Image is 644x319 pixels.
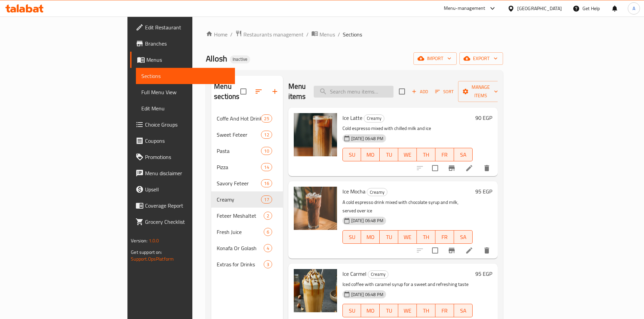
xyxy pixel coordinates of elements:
[145,23,230,31] span: Edit Restaurant
[465,54,498,63] span: export
[211,208,283,224] div: Feteer Meshaltet2
[217,260,263,268] div: Extras for Drinks
[465,246,473,255] a: Edit menu item
[458,81,503,102] button: Manage items
[217,244,263,252] div: Konafa Or Golash
[261,180,271,187] span: 16
[433,86,455,97] button: Sort
[145,153,230,161] span: Promotions
[633,5,635,12] span: A
[294,187,337,230] img: Ice Mocha
[206,30,503,39] nav: breadcrumb
[465,164,473,172] a: Edit menu item
[261,164,271,170] span: 14
[261,147,272,155] div: items
[459,52,503,65] button: export
[131,248,162,257] span: Get support on:
[367,188,387,196] span: Creamy
[419,54,451,63] span: import
[211,256,283,272] div: Extras for Drinks3
[342,186,365,196] span: Ice Mocha
[401,232,414,242] span: WE
[264,213,272,219] span: 2
[217,195,261,204] span: Creamy
[380,304,398,317] button: TU
[342,113,362,123] span: Ice Latte
[361,304,380,317] button: MO
[479,160,495,176] button: delete
[420,150,433,160] span: TH
[130,181,235,197] a: Upsell
[251,83,267,100] span: Sort sections
[130,116,235,133] a: Choice Groups
[264,229,272,235] span: 6
[342,304,361,317] button: SU
[145,185,230,193] span: Upsell
[211,110,283,127] div: Coffe And Hot Drink25
[136,100,235,116] a: Edit Menu
[454,148,473,161] button: SA
[367,188,387,196] div: Creamy
[130,214,235,230] a: Grocery Checklist
[398,148,417,161] button: WE
[380,148,398,161] button: TU
[217,114,261,123] span: Coffe And Hot Drink
[457,232,470,242] span: SA
[217,228,263,236] div: Fresh Juice
[294,269,337,312] img: Ice Carmel
[217,131,261,139] div: Sweet Feteer
[136,84,235,100] a: Full Menu View
[368,270,388,278] div: Creamy
[409,86,431,97] span: Add item
[435,88,454,96] span: Sort
[454,230,473,244] button: SA
[454,304,473,317] button: SA
[395,84,409,99] span: Select section
[211,159,283,175] div: Pizza14
[428,243,442,258] span: Select to update
[382,306,396,316] span: TU
[438,232,451,242] span: FR
[457,150,470,160] span: SA
[413,52,457,65] button: import
[380,230,398,244] button: TU
[217,147,261,155] span: Pasta
[345,306,359,316] span: SU
[444,160,460,176] button: Branch-specific-item
[230,56,250,62] span: Inactive
[217,179,261,187] span: Savory Feteer
[444,242,460,259] button: Branch-specific-item
[130,133,235,149] a: Coupons
[319,30,335,38] span: Menus
[435,304,454,317] button: FR
[261,148,271,154] span: 10
[267,83,283,100] button: Add section
[261,114,272,123] div: items
[131,255,174,263] a: Support.OpsPlatform
[479,242,495,259] button: delete
[149,236,159,245] span: 1.0.0
[338,30,340,38] li: /
[382,232,396,242] span: TU
[145,169,230,177] span: Menu disclaimer
[130,197,235,214] a: Coverage Report
[141,72,230,80] span: Sections
[364,150,377,160] span: MO
[130,165,235,181] a: Menu disclaimer
[261,132,271,138] span: 12
[417,148,435,161] button: TH
[417,304,435,317] button: TH
[211,191,283,208] div: Creamy17
[211,240,283,256] div: Konafa Or Golash4
[349,291,386,298] span: [DATE] 06:48 PM
[145,39,230,48] span: Branches
[294,113,337,156] img: Ice Latte
[444,4,485,12] div: Menu-management
[457,306,470,316] span: SA
[345,232,359,242] span: SU
[264,261,272,268] span: 3
[361,230,380,244] button: MO
[409,86,431,97] button: Add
